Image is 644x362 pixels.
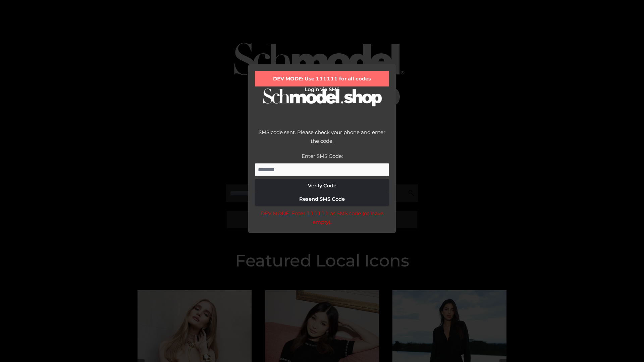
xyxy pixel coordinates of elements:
[255,192,389,206] button: Resend SMS Code
[255,179,389,192] button: Verify Code
[302,153,343,159] label: Enter SMS Code:
[255,128,389,152] div: SMS code sent. Please check your phone and enter the code.
[255,86,389,93] h2: Login via SMS
[255,71,389,86] div: DEV MODE: Use 111111 for all codes
[255,209,389,226] div: DEV MODE: Enter 111111 as SMS code (or leave empty).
